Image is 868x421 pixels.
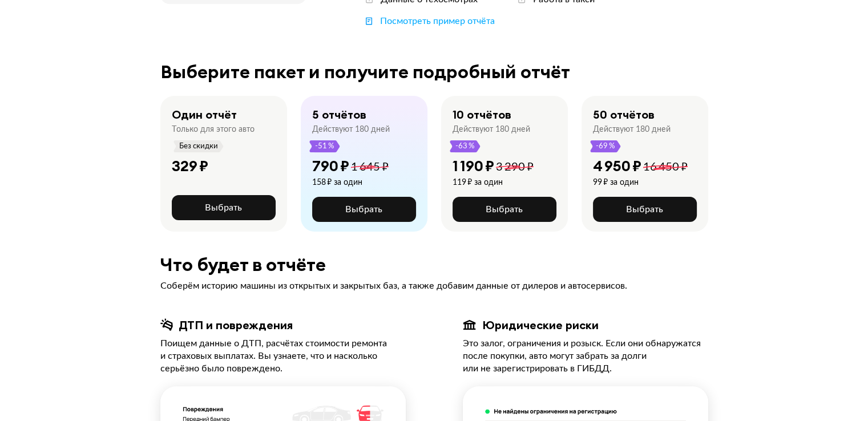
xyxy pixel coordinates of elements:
[172,195,276,220] button: Выбрать
[160,337,406,375] div: Поищем данные о ДТП, расчётах стоимости ремонта и страховых выплатах. Вы узнаете, что и насколько...
[312,177,389,188] div: 158 ₽ за один
[595,140,616,152] span: -69 %
[453,107,511,122] div: 10 отчётов
[345,205,382,214] span: Выбрать
[179,140,219,152] span: Без скидки
[312,197,416,222] button: Выбрать
[643,161,688,173] span: 16 450 ₽
[160,62,708,82] div: Выберите пакет и получите подробный отчёт
[312,124,390,135] div: Действуют 180 дней
[179,318,293,333] div: ДТП и повреждения
[314,140,335,152] span: -51 %
[380,15,495,27] div: Посмотреть пример отчёта
[172,107,237,122] div: Один отчёт
[172,157,208,175] div: 329 ₽
[351,161,389,173] span: 1 645 ₽
[453,197,556,222] button: Выбрать
[455,140,475,152] span: -63 %
[593,157,641,175] div: 4 950 ₽
[453,124,530,135] div: Действуют 180 дней
[486,205,523,214] span: Выбрать
[593,107,655,122] div: 50 отчётов
[160,280,708,292] div: Соберём историю машины из открытых и закрытых баз, а также добавим данные от дилеров и автосервисов.
[593,197,697,222] button: Выбрать
[496,161,534,173] span: 3 290 ₽
[593,124,671,135] div: Действуют 180 дней
[626,205,663,214] span: Выбрать
[172,124,255,135] div: Только для этого авто
[453,157,494,175] div: 1 190 ₽
[160,254,708,275] div: Что будет в отчёте
[312,107,366,122] div: 5 отчётов
[312,157,349,175] div: 790 ₽
[364,15,495,27] a: Посмотреть пример отчёта
[453,177,534,188] div: 119 ₽ за один
[593,177,688,188] div: 99 ₽ за один
[482,318,599,333] div: Юридические риски
[205,203,242,212] span: Выбрать
[463,337,708,375] div: Это залог, ограничения и розыск. Если они обнаружатся после покупки, авто могут забрать за долги ...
